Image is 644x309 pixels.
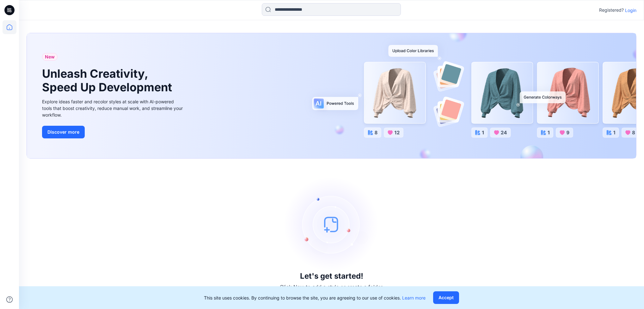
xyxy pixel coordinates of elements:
p: Login [625,7,636,14]
h3: Let's get started! [300,272,363,281]
h1: Unleash Creativity, Speed Up Development [42,67,175,94]
div: Explore ideas faster and recolor styles at scale with AI-powered tools that boost creativity, red... [42,98,184,118]
a: Learn more [402,295,426,300]
img: empty-state-image.svg [284,177,379,272]
button: Accept [433,291,459,304]
p: Registered? [599,6,624,14]
button: Discover more [42,126,85,138]
p: Click New to add a style or create a folder. [280,283,383,291]
a: Discover more [42,126,184,138]
span: New [45,53,55,61]
p: This site uses cookies. By continuing to browse the site, you are agreeing to our use of cookies. [204,294,426,301]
